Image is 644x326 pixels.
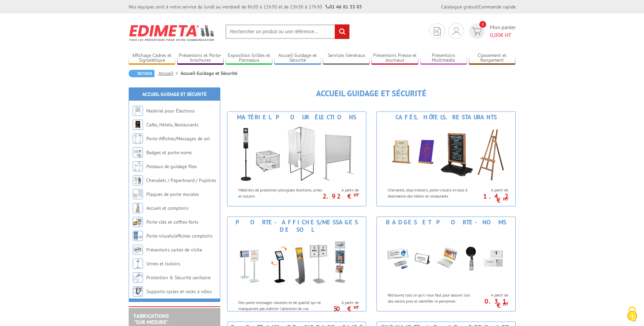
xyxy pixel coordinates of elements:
[225,24,350,39] input: Rechercher un produit ou une référence...
[354,192,359,198] sup: HT
[383,123,509,184] img: Cafés, Hôtels, Restaurants
[146,261,180,267] a: Urnes et isoloirs
[420,53,467,64] a: Présentoirs Multimédia
[323,53,370,64] a: Services Généraux
[434,27,441,36] img: devis rapide
[133,259,143,269] img: Urnes et isoloirs
[490,31,516,39] span: € HT
[388,187,472,199] p: Chevalets, stop trottoirs, porte-visuels en bois à destination des hôtels et restaurants.
[274,53,321,64] a: Accueil Guidage et Sécurité
[229,219,364,233] div: Porte-Affiches/Messages de sol
[474,187,508,193] span: A partir de
[354,305,359,310] sup: HT
[379,219,514,226] div: Badges et porte-noms
[133,120,143,130] img: Cafés, Hôtels, Restaurants
[490,32,500,38] span: 0,00
[620,303,644,326] button: Cookies (fenêtre modale)
[133,217,143,227] img: Porte-clés et coffres-forts
[146,122,199,128] a: Cafés, Hôtels, Restaurants
[238,300,323,317] p: Des porte-messages robustes et de qualité qui ne manqueront pas d'attirer l'attention de vos pass...
[474,292,508,298] span: A partir de
[133,286,143,297] img: Supports cycles et racks à vélos
[133,231,143,241] img: Porte-visuels/affiches comptoirs
[234,123,360,184] img: Matériel pour Élections
[383,228,509,289] img: Badges et porte-noms
[146,247,202,253] a: Présentoirs cartes de visite
[470,299,508,307] p: 0.31 €
[470,194,508,202] p: 1.42 €
[503,196,508,202] sup: HT
[335,24,349,39] input: rechercher
[376,111,516,206] a: Cafés, Hôtels, Restaurants Cafés, Hôtels, Restaurants Chevalets, stop trottoirs, porte-visuels en...
[321,194,359,198] p: 2.92 €
[133,189,143,199] img: Plaques de porte murales
[479,4,516,10] a: Commande rapide
[376,217,516,311] a: Badges et porte-noms Badges et porte-noms Retrouvez tout ce qu’il vous faut pour assurer lors des...
[227,217,366,311] a: Porte-Affiches/Messages de sol Porte-Affiches/Messages de sol Des porte-messages robustes et de q...
[133,147,143,158] img: Badges et porte-noms
[479,21,486,28] span: 0
[146,177,216,183] a: Chevalets / Paperboard / Pupitres
[146,108,195,114] a: Matériel pour Élections
[226,53,273,64] a: Exposition Grilles et Panneaux
[503,301,508,307] sup: HT
[624,306,641,323] img: Cookies (fenêtre modale)
[146,149,192,156] a: Badges et porte-noms
[133,272,143,283] img: Protection & Sécurité sanitaire
[453,27,460,35] img: devis rapide
[324,300,359,305] span: A partir de
[129,20,215,45] img: Edimeta
[133,134,143,144] img: Porte-Affiches/Messages de sol
[133,245,143,255] img: Présentoirs cartes de visite
[133,203,143,213] img: Accueil et comptoirs
[371,53,418,64] a: Présentoirs Presse et Journaux
[159,70,181,76] a: Accueil
[133,175,143,185] img: Chevalets / Paperboard / Pupitres
[441,4,478,10] a: Catalogue gratuit
[324,187,359,193] span: A partir de
[146,191,199,197] a: Plaques de porte murales
[146,233,213,239] a: Porte-visuels/affiches comptoirs
[234,235,360,296] img: Porte-Affiches/Messages de sol
[146,163,197,169] a: Poteaux de guidage files
[146,219,198,225] a: Porte-clés et coffres-forts
[227,111,366,206] a: Matériel pour Élections Matériel pour Élections Matériels de protection plexiglass élections, urn...
[472,27,482,35] img: devis rapide
[146,274,210,281] a: Protection & Sécurité sanitaire
[227,89,516,98] h1: Accueil Guidage et Sécurité
[326,4,362,10] strong: 01 46 81 33 03
[379,114,514,121] div: Cafés, Hôtels, Restaurants
[321,307,359,311] p: 50 €
[177,53,224,64] a: Présentoirs et Porte-brochures
[490,23,516,39] span: Mon panier
[129,53,176,64] a: Affichage Cadres et Signalétique
[469,53,516,64] a: Classement et Rangement
[129,3,362,10] div: Nos équipes sont à votre service du lundi au vendredi de 8h30 à 12h30 et de 13h30 à 17h30
[146,136,210,142] a: Porte-Affiches/Messages de sol
[388,292,472,304] p: Retrouvez tout ce qu’il vous faut pour assurer lors des salons pros et identifier le personnel.
[129,70,154,77] a: Retour
[133,106,143,116] img: Matériel pour Élections
[146,205,188,211] a: Accueil et comptoirs
[134,312,169,325] a: FABRICATIONS"Sur Mesure"
[146,288,212,294] a: Supports cycles et racks à vélos
[238,187,323,199] p: Matériels de protection plexiglass élections, urnes et isoloirs
[181,70,237,77] li: Accueil Guidage et Sécurité
[229,114,364,121] div: Matériel pour Élections
[441,3,516,10] div: |
[142,91,206,97] a: Accueil Guidage et Sécurité
[133,161,143,171] img: Poteaux de guidage files
[467,23,516,39] a: devis rapide 0 Mon panier 0,00€ HT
